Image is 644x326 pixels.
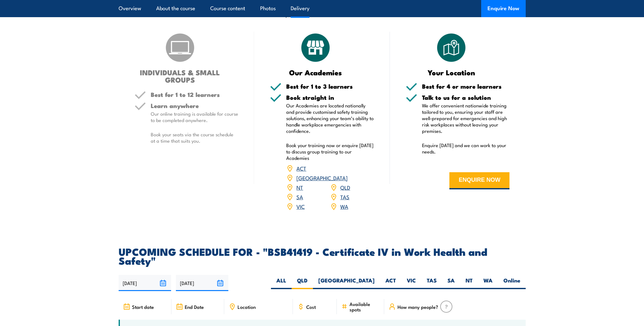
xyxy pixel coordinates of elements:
label: [GEOGRAPHIC_DATA] [313,277,380,289]
h5: Best for 1 to 3 learners [286,83,374,89]
a: SA [296,193,303,200]
h3: Your Location [406,69,497,76]
a: [GEOGRAPHIC_DATA] [296,174,348,181]
button: ENQUIRE NOW [449,172,509,189]
label: WA [478,277,498,289]
label: NT [460,277,478,289]
span: End Date [185,304,204,309]
a: NT [296,183,303,191]
a: TAS [340,193,350,200]
p: We offer convenient nationwide training tailored to you, ensuring your staff are well-prepared fo... [422,102,510,134]
label: SA [442,277,460,289]
a: ACT [296,164,306,172]
label: TAS [421,277,442,289]
label: VIC [401,277,421,289]
input: From date [119,275,171,291]
h5: Best for 4 or more learners [422,83,510,89]
input: To date [176,275,228,291]
a: VIC [296,202,305,210]
h5: Book straight in [286,94,374,100]
label: ALL [271,277,292,289]
label: Online [498,277,526,289]
p: Book your seats via the course schedule at a time that suits you. [151,131,239,144]
span: Available spots [350,301,380,312]
span: Start date [132,304,154,309]
label: ACT [380,277,401,289]
span: Location [238,304,256,309]
h3: INDIVIDUALS & SMALL GROUPS [135,69,226,83]
a: QLD [340,183,350,191]
label: QLD [292,277,313,289]
h3: Our Academies [270,69,361,76]
h5: Talk to us for a solution [422,94,510,100]
h5: Best for 1 to 12 learners [151,92,239,98]
h5: Learn anywhere [151,103,239,109]
span: How many people? [398,304,438,309]
p: Our Academies are located nationally and provide customised safety training solutions, enhancing ... [286,102,374,134]
a: WA [340,202,348,210]
p: Our online training is available for course to be completed anywhere. [151,111,239,123]
h2: UPCOMING SCHEDULE FOR - "BSB41419 - Certificate IV in Work Health and Safety" [119,247,526,265]
p: Enquire [DATE] and we can work to your needs. [422,142,510,155]
span: Cost [306,304,316,309]
p: Book your training now or enquire [DATE] to discuss group training to our Academies [286,142,374,161]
